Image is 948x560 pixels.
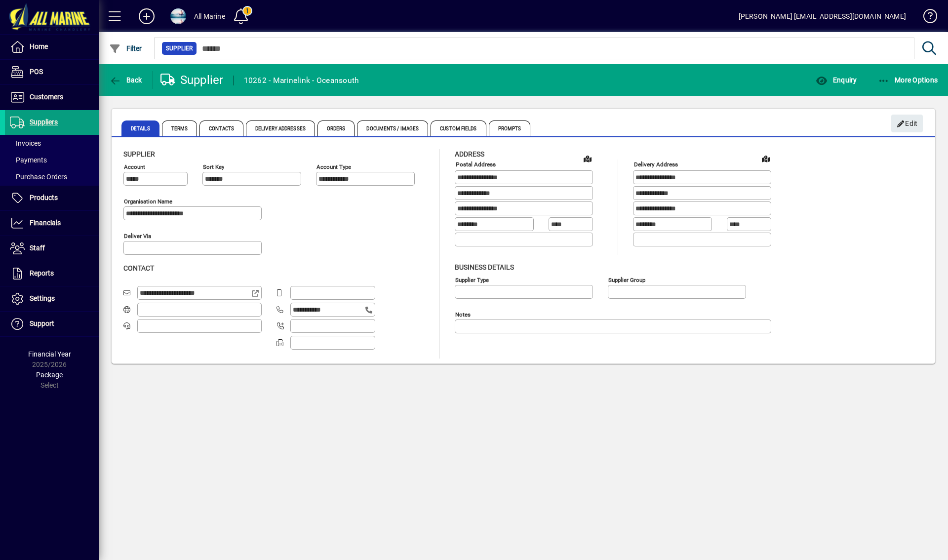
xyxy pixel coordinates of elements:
app-page-header-button: Back [99,71,153,89]
span: Documents / Images [357,120,428,136]
mat-label: Account [124,163,145,170]
span: Staff [30,244,45,252]
mat-label: Supplier group [608,276,645,283]
mat-label: Notes [455,311,471,318]
span: Edit [897,116,918,132]
span: Financials [30,219,61,227]
a: Settings [5,286,99,311]
a: Invoices [5,135,99,152]
button: Edit [891,115,923,132]
span: Details [121,120,159,136]
button: Filter [107,40,145,57]
span: Prompts [489,120,531,136]
span: Contacts [199,120,243,136]
button: Profile [162,7,194,25]
span: Suppliers [30,118,58,126]
span: Supplier [166,43,193,53]
span: Purchase Orders [10,173,67,181]
span: Back [109,76,142,84]
span: Contact [123,264,154,272]
span: Address [455,150,484,158]
span: Custom Fields [431,120,486,136]
a: Products [5,186,99,210]
div: All Marine [194,8,225,24]
a: Financials [5,211,99,236]
button: Back [107,71,145,89]
button: Add [131,7,162,25]
div: Supplier [160,72,224,88]
span: Home [30,42,48,50]
mat-label: Deliver via [124,233,151,240]
button: More Options [875,71,941,89]
a: Purchase Orders [5,168,99,185]
a: Customers [5,85,99,110]
a: Reports [5,261,99,286]
a: Home [5,35,99,59]
span: Settings [30,294,55,302]
mat-label: Sort key [203,163,224,170]
span: Financial Year [28,350,71,358]
span: POS [30,68,43,76]
div: 10262 - Marinelink - Oceansouth [244,73,359,88]
div: [PERSON_NAME] [EMAIL_ADDRESS][DOMAIN_NAME] [739,8,906,24]
a: Knowledge Base [916,2,936,34]
span: Products [30,194,58,201]
span: Orders [317,120,355,136]
span: Supplier [123,150,155,158]
span: Reports [30,269,54,277]
a: Payments [5,152,99,168]
span: Business details [455,263,514,271]
span: Invoices [10,139,41,147]
mat-label: Organisation name [124,198,172,205]
span: Terms [162,120,197,136]
mat-label: Account Type [316,163,351,170]
span: Customers [30,93,63,101]
span: Filter [109,44,142,52]
a: View on map [758,151,774,166]
a: POS [5,60,99,84]
a: View on map [580,151,595,166]
span: Package [36,371,63,379]
button: Enquiry [813,71,859,89]
span: Delivery Addresses [246,120,315,136]
span: Payments [10,156,47,164]
span: Support [30,320,54,327]
mat-label: Supplier type [455,276,489,283]
span: Enquiry [816,76,857,84]
span: More Options [878,76,938,84]
a: Staff [5,236,99,261]
a: Support [5,312,99,336]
